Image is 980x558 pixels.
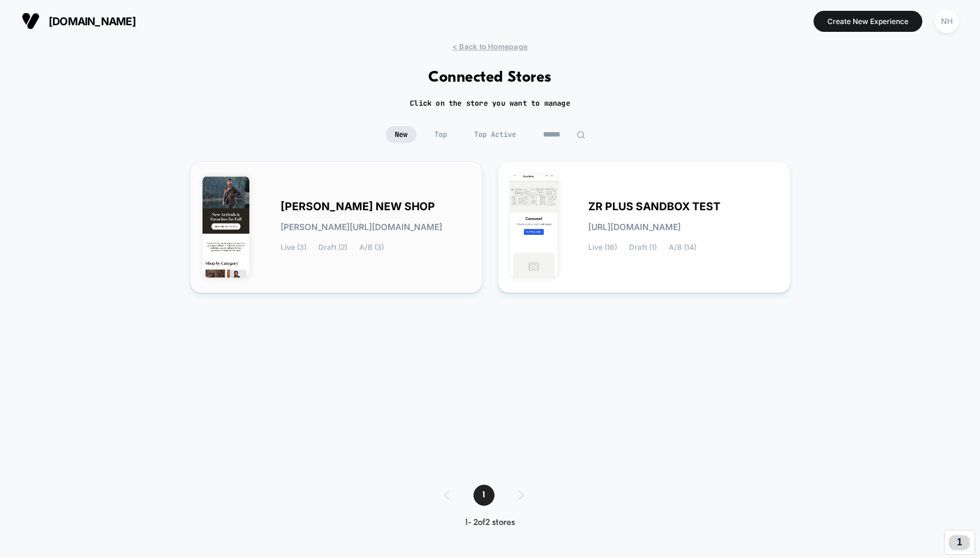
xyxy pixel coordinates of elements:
[629,243,657,252] span: Draft (1)
[410,99,570,108] h2: Click on the store you want to manage
[425,126,456,143] span: Top
[669,243,696,252] span: A/B (14)
[359,243,384,252] span: A/B (3)
[281,223,442,231] span: [PERSON_NAME][URL][DOMAIN_NAME]
[432,518,548,528] div: 1 - 2 of 2 stores
[510,175,558,277] img: ZR_PLUS_SANDBOX_TEST
[588,223,681,231] span: [URL][DOMAIN_NAME]
[931,9,962,34] button: NH
[473,485,495,506] span: 1
[428,69,552,86] h1: Connected Stores
[465,126,525,143] span: Top Active
[386,126,416,143] span: New
[18,11,139,31] button: [DOMAIN_NAME]
[49,15,136,28] span: [DOMAIN_NAME]
[814,11,922,32] button: Create New Experience
[318,243,347,252] span: Draft (2)
[202,175,250,277] img: TOM_BECKBES_NEW_SHOP
[22,12,40,30] img: Visually logo
[452,42,528,51] span: < Back to Homepage
[281,202,435,211] span: [PERSON_NAME] NEW SHOP
[588,243,617,252] span: Live (16)
[935,10,958,33] div: NH
[281,243,306,252] span: Live (3)
[588,202,720,211] span: ZR PLUS SANDBOX TEST
[576,130,585,139] img: edit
